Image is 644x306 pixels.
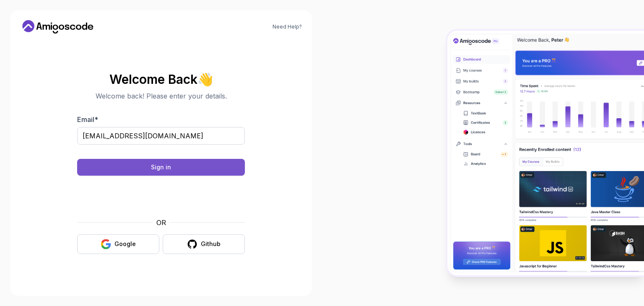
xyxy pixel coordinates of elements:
button: Google [77,234,159,254]
label: Email * [77,115,98,124]
button: Github [163,234,245,254]
input: Enter your email [77,127,245,145]
p: OR [156,218,166,228]
img: Amigoscode Dashboard [447,31,644,275]
span: 👋 [197,72,213,86]
p: Welcome back! Please enter your details. [77,91,245,101]
div: Github [201,240,221,248]
div: Google [114,240,136,248]
iframe: Widget containing checkbox for hCaptcha security challenge [98,181,224,213]
button: Sign in [77,159,245,176]
a: Need Help? [273,23,302,30]
h2: Welcome Back [77,73,245,86]
div: Sign in [151,163,171,171]
a: Home link [20,20,96,34]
